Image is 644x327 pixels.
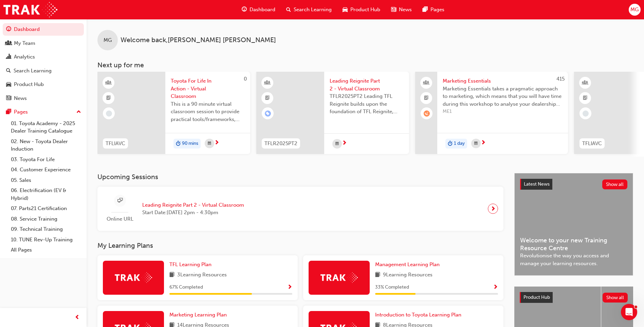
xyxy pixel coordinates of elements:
img: Trak [320,272,358,283]
a: Trak [3,2,57,17]
span: news-icon [391,5,396,14]
button: DashboardMy TeamAnalyticsSearch LearningProduct HubNews [3,22,84,106]
a: Dashboard [3,23,84,36]
span: Latest News [524,181,550,187]
iframe: Intercom live chat [621,304,637,320]
span: booktick-icon [424,94,429,103]
span: TFLIAVC [106,140,125,148]
button: Show all [603,293,628,303]
a: 09. Technical Training [8,224,84,235]
a: 01. Toyota Academy - 2025 Dealer Training Catalogue [8,118,84,136]
h3: Upcoming Sessions [97,173,503,181]
a: 0TFLIAVCToyota For Life In Action - Virtual ClassroomThis is a 90 minute virtual classroom sessio... [97,72,250,154]
a: 10. TUNE Rev-Up Training [8,235,84,245]
span: guage-icon [242,5,247,14]
span: Leading Reignite Part 2 - Virtual Classroom [142,201,244,209]
a: pages-iconPages [417,3,450,17]
a: Management Learning Plan [375,261,442,269]
span: Online URL [103,215,137,223]
h3: Next up for me [87,61,644,69]
a: 08. Service Training [8,214,84,224]
span: Toyota For Life In Action - Virtual Classroom [171,77,245,100]
span: booktick-icon [583,94,588,103]
span: duration-icon [448,139,453,148]
span: learningRecordVerb_WAITLIST-icon [424,110,430,117]
span: car-icon [6,82,11,88]
span: people-icon [424,79,429,87]
span: Leading Reignite Part 2 - Virtual Classroom [330,77,404,92]
span: Welcome back , [PERSON_NAME] [PERSON_NAME] [121,36,276,44]
span: learningRecordVerb_ENROLL-icon [265,110,271,117]
button: MG [629,4,641,16]
a: Analytics [3,51,84,63]
span: Product Hub [350,6,380,14]
div: News [14,94,27,102]
span: Product Hub [523,294,550,300]
span: search-icon [286,5,291,14]
span: 67 % Completed [169,283,203,291]
span: News [399,6,412,14]
span: search-icon [6,68,11,74]
div: Analytics [14,53,35,61]
a: TFLR2025PT2Leading Reignite Part 2 - Virtual ClassroomTFLR2025PT2 Leading TFL Reignite builds upo... [256,72,409,154]
span: learningResourceType_INSTRUCTOR_LED-icon [583,79,588,87]
a: Search Learning [3,65,84,77]
a: guage-iconDashboard [236,3,281,17]
span: Marketing Essentials [443,77,563,85]
span: 1 day [454,140,465,148]
span: Search Learning [294,6,332,14]
a: 02. New - Toyota Dealer Induction [8,136,84,154]
span: book-icon [169,271,174,279]
span: ME1 [443,108,563,116]
span: TFLR2025PT2 Leading TFL Reignite builds upon the foundation of TFL Reignite, reaffirming our comm... [330,92,404,116]
span: Dashboard [250,6,275,14]
a: Product HubShow all [520,292,628,303]
span: Marketing Learning Plan [169,312,227,318]
button: Show Progress [493,283,498,292]
span: booktick-icon [106,94,111,103]
span: next-icon [491,204,496,213]
a: 03. Toyota For Life [8,154,84,165]
span: Marketing Essentials takes a pragmatic approach to marketing, which means that you will have time... [443,85,563,108]
span: Management Learning Plan [375,261,440,268]
span: calendar-icon [208,139,211,148]
a: Latest NewsShow all [520,179,627,190]
a: All Pages [8,245,84,255]
a: search-iconSearch Learning [281,3,337,17]
span: Show Progress [493,285,498,291]
button: Pages [3,106,84,118]
span: booktick-icon [265,94,270,103]
span: MG [104,36,112,44]
a: 04. Customer Experience [8,165,84,175]
span: chart-icon [6,54,11,60]
span: Show Progress [287,285,292,291]
span: pages-icon [6,109,11,115]
span: Welcome to your new Training Resource Centre [520,237,627,252]
a: Product Hub [3,78,84,91]
span: calendar-icon [335,140,339,148]
span: Pages [430,6,444,14]
span: pages-icon [423,5,428,14]
span: next-icon [214,140,219,146]
button: Show all [602,179,628,189]
span: MG [630,6,639,14]
span: guage-icon [6,27,11,33]
span: TFLR2025PT2 [264,140,297,148]
a: Latest NewsShow allWelcome to your new Training Resource CentreRevolutionise the way you access a... [514,173,633,276]
span: 90 mins [182,140,198,148]
img: Trak [115,272,152,283]
span: sessionType_ONLINE_URL-icon [117,196,123,205]
div: Search Learning [14,67,52,75]
span: learningResourceType_INSTRUCTOR_LED-icon [106,79,111,87]
span: learningResourceType_INSTRUCTOR_LED-icon [265,79,270,87]
a: 06. Electrification (EV & Hybrid) [8,185,84,203]
span: learningRecordVerb_NONE-icon [583,110,589,117]
span: duration-icon [176,139,181,148]
span: next-icon [481,140,486,146]
a: TFL Learning Plan [169,261,214,269]
span: news-icon [6,96,11,102]
span: book-icon [375,271,380,279]
span: Start Date: [DATE] 2pm - 4:30pm [142,209,244,217]
span: calendar-icon [474,139,478,148]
